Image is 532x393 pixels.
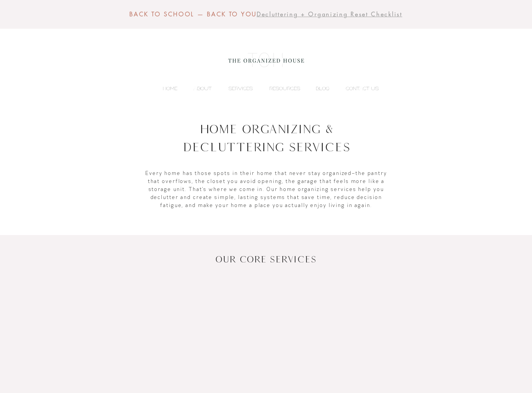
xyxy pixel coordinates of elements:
[150,83,181,93] a: HOME
[150,83,382,93] nav: Site
[225,83,256,93] p: SERVICES
[333,83,382,93] a: CONTACT US
[129,10,257,18] span: BACK TO SCHOOL — BACK TO YOU
[225,47,307,73] img: the organized house
[303,83,333,93] a: BLOG
[181,83,215,93] a: ABOUT
[312,83,333,93] p: BLOG
[266,83,303,93] p: RESOURCES
[343,83,382,93] p: CONTACT US
[256,83,303,93] a: RESOURCES
[149,120,384,156] h1: Home Organizing & Decluttering Services
[145,169,387,209] p: Every home has those spots in their home that never stay organized—the pantry that overflows, the...
[103,253,429,266] h2: OUR CORE SERVICES
[257,10,402,18] a: Decluttering + Organizing Reset Checklist
[159,83,181,93] p: HOME
[190,83,215,93] p: ABOUT
[257,10,402,18] span: Decluttering + Organizing Reset Checklist
[215,83,256,93] a: SERVICES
